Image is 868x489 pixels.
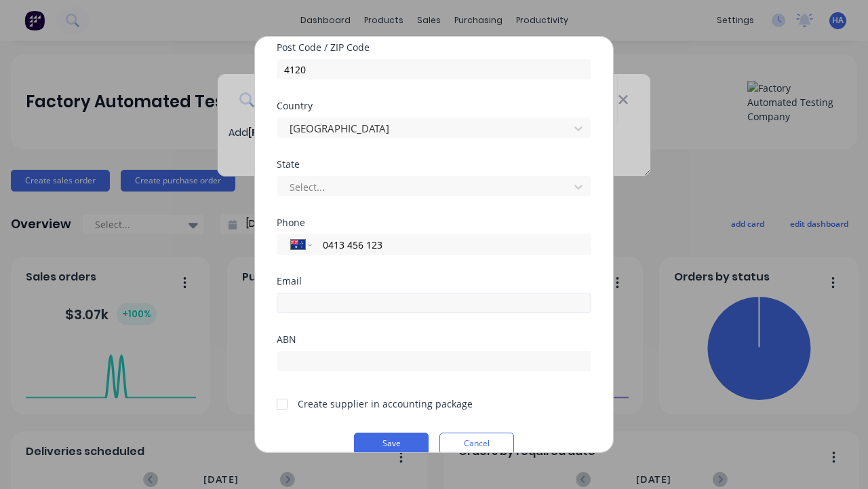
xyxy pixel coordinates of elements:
[277,276,591,286] div: Email
[277,335,591,344] div: ABN
[354,433,429,454] button: Save
[277,43,591,52] div: Post Code / ZIP Code
[439,433,514,454] button: Cancel
[277,101,591,111] div: Country
[277,160,591,169] div: State
[298,397,473,411] div: Create supplier in accounting package
[277,218,591,228] div: Phone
